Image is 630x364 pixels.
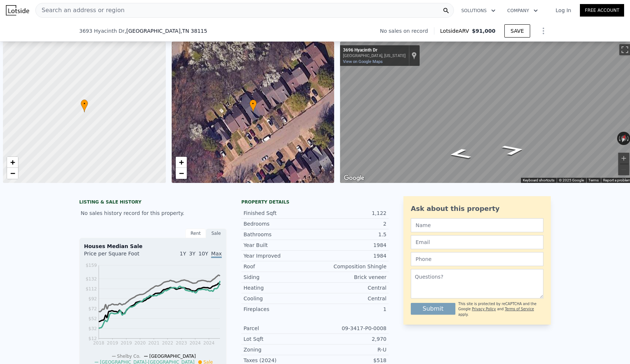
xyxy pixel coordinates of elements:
[36,6,125,15] span: Search an address or region
[149,354,196,359] span: [GEOGRAPHIC_DATA]
[211,251,222,258] span: Max
[315,305,386,313] div: 1
[343,47,406,53] div: 3696 Hyacinth Dr
[315,252,386,259] div: 1984
[199,251,208,257] span: 10Y
[244,252,315,259] div: Year Improved
[249,100,257,107] span: •
[244,231,315,238] div: Bathrooms
[244,220,315,227] div: Bedrooms
[185,229,206,238] div: Rent
[244,263,315,270] div: Roof
[134,340,146,346] tspan: 2020
[411,303,455,315] button: Submit
[10,158,15,167] span: +
[88,316,97,321] tspan: $52
[81,100,88,107] span: •
[244,357,315,364] div: Taxes (2024)
[244,241,315,249] div: Year Built
[411,252,543,266] input: Phone
[315,231,386,238] div: 1.5
[125,27,207,35] span: , [GEOGRAPHIC_DATA]
[501,4,544,17] button: Company
[315,295,386,302] div: Central
[79,27,125,35] span: 3693 Hyacinth Dr
[244,284,315,291] div: Heating
[203,340,215,346] tspan: 2024
[458,301,543,317] div: This site is protected by reCAPTCHA and the Google and apply.
[315,273,386,281] div: Brick veneer
[176,157,187,168] a: Zoom in
[315,284,386,291] div: Central
[84,243,222,250] div: Houses Median Sale
[176,168,187,179] a: Zoom out
[81,99,88,112] div: •
[244,346,315,353] div: Zoning
[244,295,315,302] div: Cooling
[504,24,530,38] button: SAVE
[180,251,186,257] span: 1Y
[189,251,195,257] span: 3Y
[79,206,227,220] div: No sales history record for this property.
[315,209,386,217] div: 1,122
[79,199,227,206] div: LISTING & SALE HISTORY
[547,7,580,14] a: Log In
[315,263,386,270] div: Composition Shingle
[618,153,629,164] button: Zoom in
[7,157,18,168] a: Zoom in
[10,169,15,178] span: −
[88,306,97,311] tspan: $72
[588,178,599,182] a: Terms
[244,209,315,217] div: Finished Sqft
[88,296,97,301] tspan: $92
[411,204,543,214] div: Ask about this property
[315,346,386,353] div: R-U
[179,158,183,167] span: +
[315,241,386,249] div: 1984
[536,24,551,38] button: Show Options
[244,325,315,332] div: Parcel
[619,131,629,146] button: Reset the view
[107,340,118,346] tspan: 2019
[85,263,97,268] tspan: $159
[455,4,501,17] button: Solutions
[315,335,386,343] div: 2,970
[523,178,554,183] button: Keyboard shortcuts
[438,146,481,162] path: Go Southwest, Hyacinth Dr
[181,28,207,34] span: , TN 38115
[120,340,132,346] tspan: 2019
[179,169,183,178] span: −
[249,99,257,112] div: •
[411,235,543,249] input: Email
[492,142,535,158] path: Go Northeast, Hyacinth Dr
[176,340,187,346] tspan: 2023
[315,325,386,332] div: 09-3417-P0-0008
[315,357,386,364] div: $518
[412,52,417,60] a: Show location on map
[206,229,227,238] div: Sale
[342,173,366,183] a: Open this area in Google Maps (opens a new window)
[472,28,496,34] span: $91,000
[343,53,406,58] div: [GEOGRAPHIC_DATA], [US_STATE]
[7,168,18,179] a: Zoom out
[411,218,543,232] input: Name
[88,326,97,331] tspan: $32
[93,340,105,346] tspan: 2018
[505,307,534,311] a: Terms of Service
[315,220,386,227] div: 2
[85,286,97,291] tspan: $112
[189,340,201,346] tspan: 2024
[559,178,584,182] span: © 2025 Google
[241,199,389,205] div: Property details
[162,340,174,346] tspan: 2022
[88,336,97,341] tspan: $12
[6,5,29,15] img: Lotside
[380,27,434,35] div: No sales on record
[84,250,153,262] div: Price per Square Foot
[85,276,97,282] tspan: $132
[342,173,366,183] img: Google
[117,354,141,359] span: Shelby Co.
[343,59,383,64] a: View on Google Maps
[472,307,496,311] a: Privacy Policy
[440,27,472,35] span: Lotside ARV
